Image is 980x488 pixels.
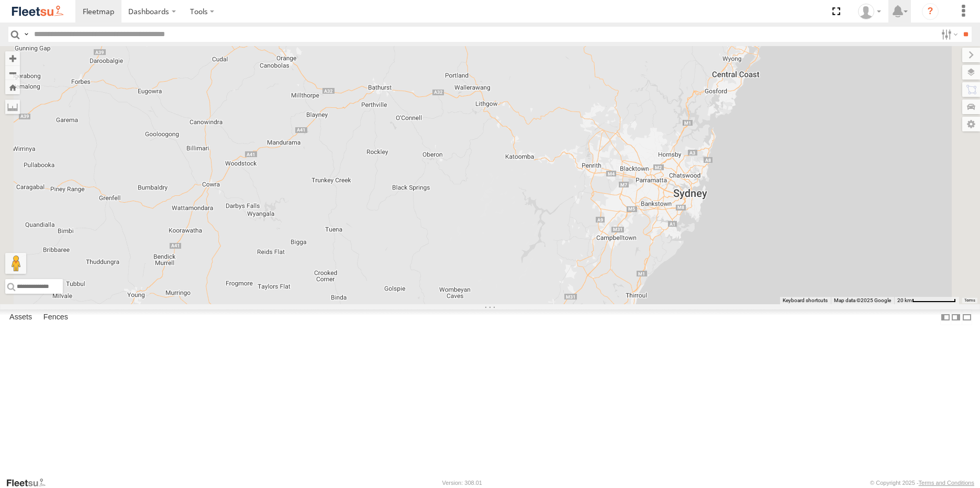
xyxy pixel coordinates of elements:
[5,80,20,94] button: Zoom Home
[5,99,20,114] label: Measure
[10,4,65,18] img: fleetsu-logo-horizontal.svg
[5,51,20,65] button: Zoom in
[783,297,828,304] button: Keyboard shortcuts
[442,480,482,486] div: Version: 308.01
[951,309,961,325] label: Dock Summary Table to the Right
[940,309,951,325] label: Dock Summary Table to the Left
[962,117,980,131] label: Map Settings
[6,478,54,488] a: Visit our Website
[870,480,974,486] div: © Copyright 2025 -
[5,65,20,80] button: Zoom out
[919,480,974,486] a: Terms and Conditions
[894,297,959,304] button: Map Scale: 20 km per 80 pixels
[4,310,37,325] label: Assets
[922,3,939,20] i: ?
[937,27,960,42] label: Search Filter Options
[962,309,972,325] label: Hide Summary Table
[38,310,73,325] label: Fences
[854,4,885,19] div: Matt Smith
[964,298,975,303] a: Terms (opens in new tab)
[834,297,891,303] span: Map data ©2025 Google
[22,27,30,42] label: Search Query
[897,297,912,303] span: 20 km
[5,253,26,274] button: Drag Pegman onto the map to open Street View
